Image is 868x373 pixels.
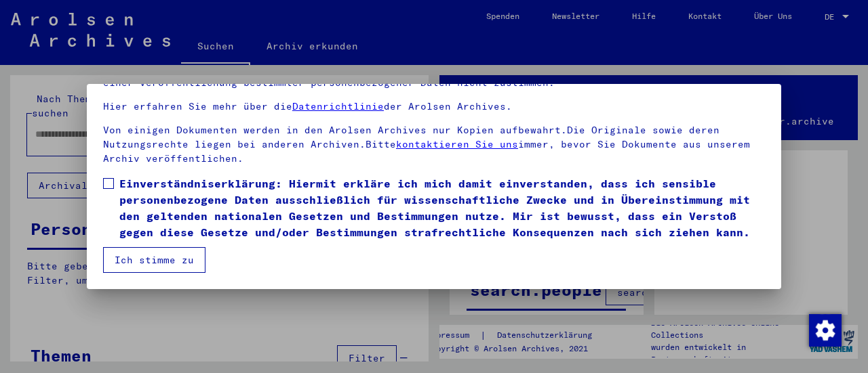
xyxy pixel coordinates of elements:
[809,314,842,347] img: Zustimmung ändern
[103,100,765,114] p: Hier erfahren Sie mehr über die der Arolsen Archives.
[396,138,518,150] a: kontaktieren Sie uns
[103,247,205,273] button: Ich stimme zu
[119,175,765,240] span: Einverständniserklärung: Hiermit erkläre ich mich damit einverstanden, dass ich sensible personen...
[292,100,384,112] a: Datenrichtlinie
[103,123,765,166] p: Von einigen Dokumenten werden in den Arolsen Archives nur Kopien aufbewahrt.Die Originale sowie d...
